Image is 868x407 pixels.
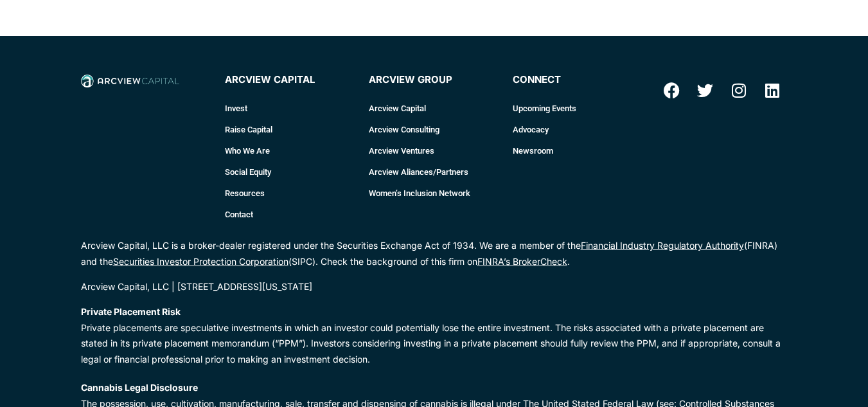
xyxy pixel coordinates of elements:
[513,140,644,161] a: Newsroom
[113,256,288,267] a: Securities Investor Protection Corporation
[81,382,198,393] strong: Cannabis Legal Disclosure
[225,75,356,86] h4: Arcview Capital
[513,119,644,140] a: Advocacy
[225,140,356,161] a: Who We Are
[225,204,356,225] a: Contact
[81,306,181,317] strong: Private Placement Risk
[513,75,644,86] h4: connect
[225,161,356,183] a: Social Equity
[369,140,500,161] a: Arcview Ventures
[369,161,500,183] a: Arcview Aliances/Partners
[477,256,567,267] a: FINRA’s BrokerCheck
[225,183,356,204] a: Resources
[81,238,788,269] p: Arcview Capital, LLC is a broker-dealer registered under the Securities Exchange Act of 1934. We ...
[81,282,788,291] div: Arcview Capital, LLC | [STREET_ADDRESS][US_STATE]
[369,98,500,119] a: Arcview Capital
[369,75,500,86] h4: Arcview Group
[225,119,356,140] a: Raise Capital
[81,304,788,367] p: Private placements are speculative investments in which an investor could potentially lose the en...
[225,98,356,119] a: Invest
[581,240,744,251] a: Financial Industry Regulatory Authority
[513,98,644,119] a: Upcoming Events
[369,183,500,204] a: Women’s Inclusion Network
[369,119,500,140] a: Arcview Consulting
